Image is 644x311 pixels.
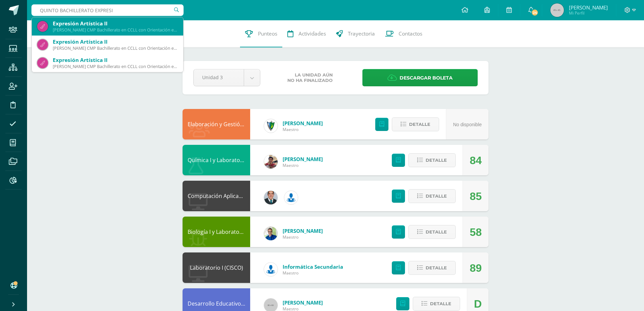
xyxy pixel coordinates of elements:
div: 84 [470,145,482,176]
div: Expresión Artística II [53,57,178,64]
div: Laboratorio I (CISCO) [183,252,250,283]
span: Detalle [426,154,447,166]
div: [PERSON_NAME] CMP Bachillerato en CCLL con Orientación en Computación 'C' [53,64,178,69]
a: [PERSON_NAME] [283,120,323,127]
a: Unidad 3 [194,69,260,86]
div: 89 [470,253,482,283]
a: Punteos [240,20,282,47]
a: Actividades [282,20,331,47]
a: Trayectoria [331,20,380,47]
button: Detalle [413,297,460,311]
img: cb93aa548b99414539690fcffb7d5efd.png [264,155,278,169]
a: [PERSON_NAME] [283,227,323,234]
span: Maestro [283,234,323,240]
img: 2306758994b507d40baaa54be1d4aa7e.png [264,191,278,204]
span: Detalle [409,118,430,131]
span: Maestro [283,162,323,168]
span: La unidad aún no ha finalizado [287,72,333,83]
a: Biología I y Laboratorio [188,228,246,236]
span: Unidad 3 [202,69,235,85]
span: Detalle [430,297,451,310]
div: [PERSON_NAME] CMP Bachillerato en CCLL con Orientación en Computación 'B' [53,45,178,51]
div: Expresión Artística II [53,38,178,45]
div: [PERSON_NAME] CMP Bachillerato en CCLL con Orientación en Computación 'A' [53,27,178,33]
span: Detalle [426,262,447,274]
input: Busca un usuario... [31,4,184,16]
span: Descargar boleta [400,70,453,86]
a: Laboratorio I (CISCO) [190,264,243,271]
span: No disponible [453,122,482,127]
span: Contactos [399,30,422,37]
span: [PERSON_NAME] [569,4,608,11]
div: Química I y Laboratorio [183,145,250,175]
button: Detalle [408,261,456,275]
a: Descargar boleta [362,69,478,86]
div: Elaboración y Gestión de Proyectos [183,109,250,139]
button: Detalle [408,153,456,167]
img: 692ded2a22070436d299c26f70cfa591.png [264,227,278,240]
img: 9f174a157161b4ddbe12118a61fed988.png [264,119,278,133]
span: Actividades [299,30,326,37]
a: Contactos [380,20,427,47]
a: Computación Aplicada (Informática) [188,192,279,200]
div: Expresión Artística II [53,20,178,27]
button: Detalle [392,117,439,131]
div: Computación Aplicada (Informática) [183,181,250,211]
a: [PERSON_NAME] [283,156,323,162]
img: 6ed6846fa57649245178fca9fc9a58dd.png [284,191,298,204]
a: Elaboración y Gestión de Proyectos [188,120,278,128]
span: Detalle [426,226,447,238]
a: Desarrollo Educativo y Proyecto de Vida [188,300,290,307]
a: [PERSON_NAME] [283,299,323,306]
span: Maestro [283,270,343,276]
span: Mi Perfil [569,10,608,16]
span: Punteos [258,30,277,37]
a: Informática Secundaria [283,263,343,270]
div: 58 [470,217,482,247]
button: Detalle [408,225,456,239]
span: Trayectoria [348,30,375,37]
span: Maestro [283,127,323,132]
div: Biología I y Laboratorio [183,217,250,247]
button: Detalle [408,189,456,203]
div: 85 [470,181,482,212]
img: 6ed6846fa57649245178fca9fc9a58dd.png [264,263,278,276]
span: Detalle [426,190,447,202]
span: 24 [531,9,539,16]
a: Química I y Laboratorio [188,156,247,164]
img: 45x45 [550,3,564,17]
